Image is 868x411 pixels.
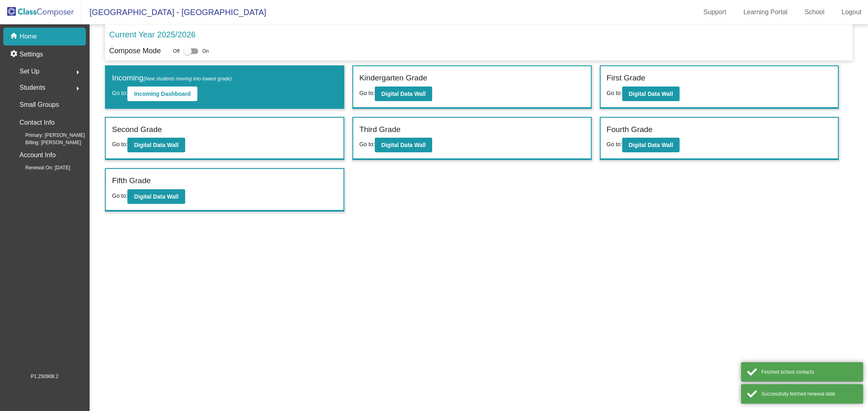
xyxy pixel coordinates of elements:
[737,6,794,19] a: Learning Portal
[835,6,868,19] a: Logout
[798,6,831,19] a: School
[20,149,56,161] p: Account Info
[20,82,45,93] span: Students
[359,72,427,84] label: Kindergarten Grade
[607,72,645,84] label: First Grade
[81,6,266,19] span: [GEOGRAPHIC_DATA] - [GEOGRAPHIC_DATA]
[381,142,426,148] b: Digital Data Wall
[607,90,622,96] span: Go to:
[622,87,680,101] button: Digital Data Wall
[73,67,83,77] mat-icon: arrow_right
[73,84,83,93] mat-icon: arrow_right
[127,87,197,101] button: Incoming Dashboard
[109,28,195,41] p: Current Year 2025/2026
[607,141,622,147] span: Go to:
[359,141,375,147] span: Go to:
[20,32,37,41] p: Home
[12,132,85,139] span: Primary: [PERSON_NAME]
[629,91,673,97] b: Digital Data Wall
[112,124,162,136] label: Second Grade
[375,87,432,101] button: Digital Data Wall
[359,90,375,96] span: Go to:
[173,48,179,55] span: Off
[697,6,733,19] a: Support
[359,124,400,136] label: Third Grade
[622,138,680,152] button: Digital Data Wall
[12,164,70,171] span: Renewal On: [DATE]
[607,124,653,136] label: Fourth Grade
[127,138,185,152] button: Digital Data Wall
[381,91,426,97] b: Digital Data Wall
[20,99,59,110] p: Small Groups
[761,390,857,398] div: Successfully fetched renewal date
[112,193,127,199] span: Go to:
[134,142,178,148] b: Digital Data Wall
[10,50,20,59] mat-icon: settings
[112,90,127,96] span: Go to:
[112,72,232,84] label: Incoming
[127,189,185,204] button: Digital Data Wall
[20,117,55,128] p: Contact Info
[12,139,81,146] span: Billing: [PERSON_NAME]
[629,142,673,148] b: Digital Data Wall
[375,138,432,152] button: Digital Data Wall
[112,141,127,147] span: Go to:
[202,48,209,55] span: On
[761,368,857,376] div: Fetched school contacts
[20,66,39,77] span: Set Up
[10,32,20,41] mat-icon: home
[143,76,232,82] span: (New students moving into lowest grade)
[112,175,151,187] label: Fifth Grade
[20,50,43,59] p: Settings
[134,193,178,200] b: Digital Data Wall
[134,91,190,97] b: Incoming Dashboard
[109,45,161,56] p: Compose Mode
